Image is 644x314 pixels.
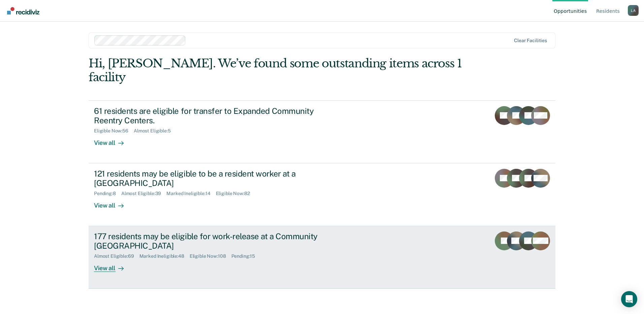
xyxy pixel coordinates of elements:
[216,191,255,196] div: Eligible Now : 82
[94,134,132,147] div: View all
[94,191,121,196] div: Pending : 8
[94,259,132,272] div: View all
[89,100,555,163] a: 61 residents are eligible for transfer to Expanded Community Reentry Centers.Eligible Now:56Almos...
[628,5,639,16] button: Profile dropdown button
[166,191,216,196] div: Marked Ineligible : 14
[621,291,637,307] div: Open Intercom Messenger
[89,163,555,226] a: 121 residents may be eligible to be a resident worker at a [GEOGRAPHIC_DATA]Pending:8Almost Eligi...
[7,7,39,14] img: Recidiviz
[628,5,639,16] div: L A
[514,38,547,43] div: Clear facilities
[94,106,330,126] div: 61 residents are eligible for transfer to Expanded Community Reentry Centers.
[89,57,462,84] div: Hi, [PERSON_NAME]. We’ve found some outstanding items across 1 facility
[94,169,330,188] div: 121 residents may be eligible to be a resident worker at a [GEOGRAPHIC_DATA]
[231,253,261,259] div: Pending : 15
[121,191,167,196] div: Almost Eligible : 39
[190,253,231,259] div: Eligible Now : 108
[94,196,132,210] div: View all
[94,231,330,251] div: 177 residents may be eligible for work-release at a Community [GEOGRAPHIC_DATA]
[134,128,176,134] div: Almost Eligible : 5
[94,253,139,259] div: Almost Eligible : 69
[94,128,134,134] div: Eligible Now : 56
[89,226,555,289] a: 177 residents may be eligible for work-release at a Community [GEOGRAPHIC_DATA]Almost Eligible:69...
[139,253,190,259] div: Marked Ineligible : 48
